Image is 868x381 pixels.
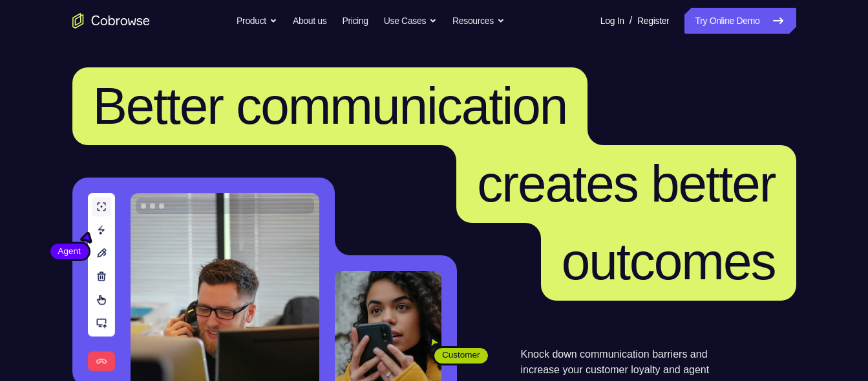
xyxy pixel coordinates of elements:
[600,8,624,34] a: Log In
[452,8,505,34] button: Resources
[293,8,326,34] a: About us
[384,8,437,34] button: Use Cases
[72,13,150,29] a: Go to the home page
[637,8,669,34] a: Register
[562,233,776,290] span: outcomes
[684,8,796,34] a: Try Online Demo
[237,8,277,34] button: Product
[477,155,775,213] span: creates better
[630,13,632,29] span: /
[93,77,567,135] span: Better communication
[342,8,368,34] a: Pricing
